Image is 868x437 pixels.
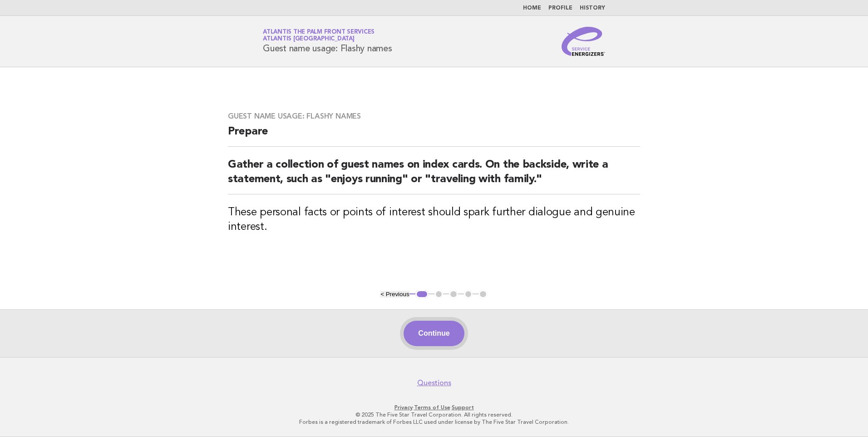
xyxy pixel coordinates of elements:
[562,27,605,56] img: Service Energizers
[263,36,355,42] span: Atlantis [GEOGRAPHIC_DATA]
[156,404,712,411] p: · ·
[263,30,392,53] h1: Guest name usage: Flashy names
[263,29,375,42] a: Atlantis The Palm Front ServicesAtlantis [GEOGRAPHIC_DATA]
[156,411,712,418] p: © 2025 The Five Star Travel Corporation. All rights reserved.
[156,418,712,426] p: Forbes is a registered trademark of Forbes LLC used under license by The Five Star Travel Corpora...
[395,404,413,411] a: Privacy
[228,124,640,147] h2: Prepare
[414,404,450,411] a: Terms of Use
[404,321,464,346] button: Continue
[415,290,429,299] button: 1
[380,291,409,298] button: < Previous
[452,404,474,411] a: Support
[417,378,451,387] a: Questions
[228,205,640,234] h3: These personal facts or points of interest should spark further dialogue and genuine interest.
[548,5,572,11] a: Profile
[523,5,541,11] a: Home
[228,112,640,121] h3: Guest name usage: Flashy names
[580,5,605,11] a: History
[228,158,640,194] h2: Gather a collection of guest names on index cards. On the backside, write a statement, such as "e...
